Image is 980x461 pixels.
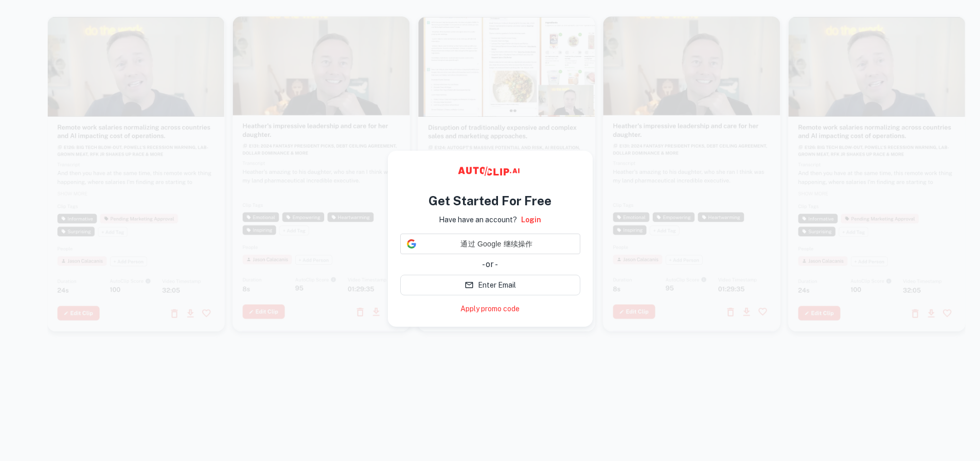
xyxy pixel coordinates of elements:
[400,234,580,254] div: 通过 Google 继续操作
[521,214,541,225] a: Login
[420,239,574,250] span: 通过 Google 继续操作
[400,275,580,295] button: Enter Email
[400,258,580,271] div: - or -
[460,304,520,314] a: Apply promo code
[429,191,551,210] h4: Get Started For Free
[439,214,517,225] p: Have have an account?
